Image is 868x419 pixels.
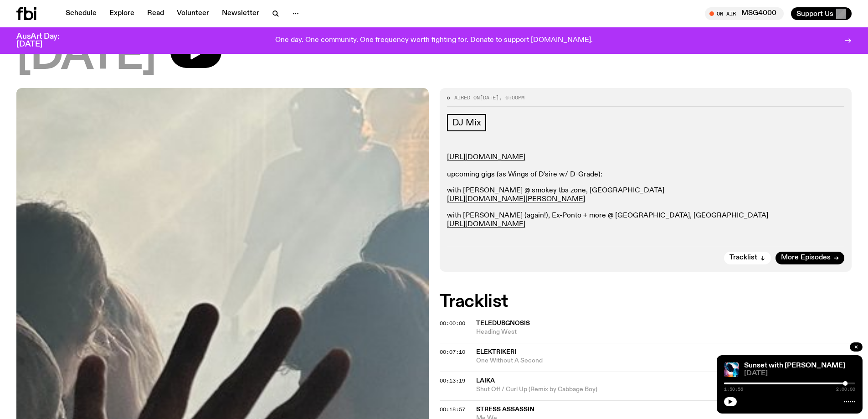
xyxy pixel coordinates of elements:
button: 00:18:57 [440,407,465,412]
a: [URL][DOMAIN_NAME] [447,154,525,161]
a: Read [142,7,169,20]
a: [URL][DOMAIN_NAME][PERSON_NAME] [447,196,585,203]
p: upcoming gigs (as Wings of D'sire w/ D-Grade): [447,153,845,180]
span: 00:13:19 [440,377,465,384]
span: 00:00:00 [440,320,465,327]
button: Tracklist [724,252,771,264]
a: Schedule [60,7,102,20]
button: 00:00:00 [440,321,465,326]
span: Heading West [476,328,852,336]
a: Volunteer [171,7,215,20]
p: One day. One community. One frequency worth fighting for. Donate to support [DOMAIN_NAME]. [275,36,593,45]
span: 1:50:56 [724,387,743,392]
p: with [PERSON_NAME] @ smokey tba zone, [GEOGRAPHIC_DATA] [447,186,845,204]
span: Stress Assassin [476,406,534,413]
span: More Episodes [781,254,831,261]
span: [DATE] [480,94,499,101]
span: [DATE] [16,36,156,77]
span: 00:18:57 [440,406,465,413]
p: with [PERSON_NAME] (again!), Ex-Ponto + more @ [GEOGRAPHIC_DATA], [GEOGRAPHIC_DATA] [447,212,845,229]
button: 00:13:19 [440,378,465,383]
button: 00:07:10 [440,350,465,355]
a: [URL][DOMAIN_NAME] [447,221,525,228]
button: Support Us [791,7,852,20]
span: One Without A Second [476,357,852,365]
button: On AirMSG4000 [705,7,784,20]
a: DJ Mix [447,114,487,131]
span: , 6:00pm [499,94,524,101]
a: Sunset with [PERSON_NAME] [744,362,845,369]
a: Explore [104,7,140,20]
span: Tracklist [729,254,757,261]
a: More Episodes [776,252,844,264]
span: Support Us [796,10,833,18]
span: 2:00:00 [836,387,855,392]
h2: Tracklist [440,294,852,310]
span: Teledubgnosis [476,320,530,326]
span: Aired on [454,94,480,101]
a: Newsletter [216,7,265,20]
span: [DATE] [744,370,855,377]
span: 00:07:10 [440,348,465,356]
span: DJ Mix [452,118,481,128]
img: Simon Caldwell stands side on, looking downwards. He has headphones on. Behind him is a brightly ... [724,362,739,377]
span: Shut Off / Curl Up (Remix by Cabbage Boy) [476,385,852,394]
span: Elektrikeri [476,349,516,355]
span: Laika [476,378,495,384]
h3: AusArt Day: [DATE] [16,33,75,48]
